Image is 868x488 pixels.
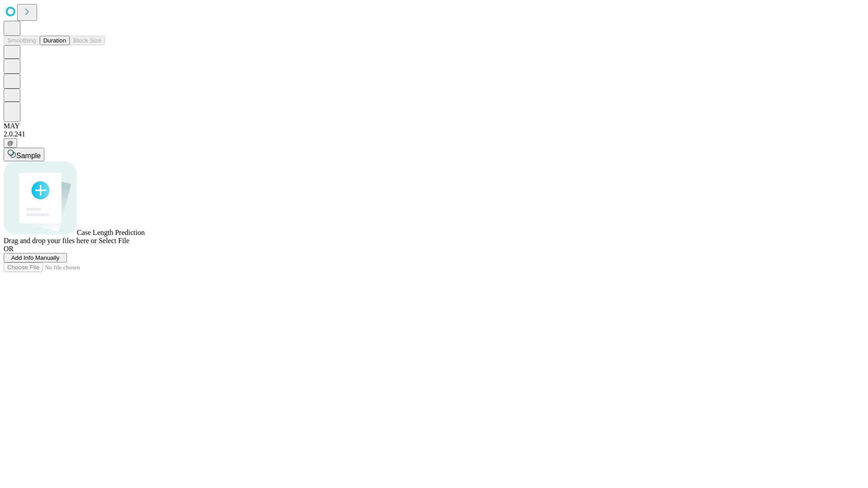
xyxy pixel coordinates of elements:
[4,253,67,263] button: Add Info Manually
[16,152,41,160] span: Sample
[40,36,70,45] button: Duration
[11,254,60,261] span: Add Info Manually
[99,237,129,244] span: Select File
[4,237,97,244] span: Drag and drop your files here or
[7,140,14,146] span: @
[4,122,864,130] div: MAY
[77,229,145,236] span: Case Length Prediction
[4,36,40,45] button: Smoothing
[4,148,44,161] button: Sample
[4,138,17,148] button: @
[4,245,14,253] span: OR
[4,130,864,138] div: 2.0.241
[70,36,105,45] button: Block Size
